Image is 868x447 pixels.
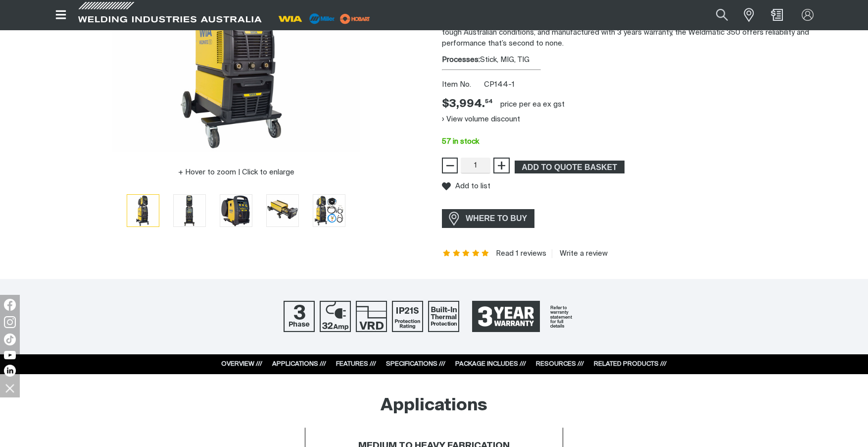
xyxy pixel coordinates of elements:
[515,161,625,173] button: Add Weldmatic 350 to the shopping cart
[267,195,298,226] img: Weldmatic 350
[320,301,351,332] img: 32 Amp Supply Plug
[543,100,565,110] div: ex gst
[386,361,445,367] a: SPECIFICATIONS ///
[172,167,300,178] button: Hover to zoom | Click to enlarge
[1,380,18,396] img: hide socials
[4,351,16,359] img: YouTube
[272,361,326,367] a: APPLICATIONS ///
[220,195,252,226] img: Weldmatic 350
[442,97,493,112] div: Price
[392,301,423,332] img: IP21S Protection Rating
[4,299,16,311] img: Facebook
[485,99,493,104] sup: 54
[769,9,785,21] a: Shopping cart (0 product(s))
[445,157,455,174] span: −
[442,209,534,227] a: WHERE TO BUY
[127,195,159,226] img: Weldmatic 350
[337,15,373,22] a: miller
[337,11,373,26] img: miller
[313,195,345,226] img: Weldmatic 350
[464,296,585,337] a: 3 Year Warranty
[536,361,584,367] a: RESOURCES ///
[442,112,520,127] button: View volume discount
[442,55,822,66] div: Stick, MIG, TIG
[4,316,16,328] img: Instagram
[313,194,345,227] button: Go to slide 5
[220,194,252,227] button: Go to slide 3
[497,157,506,174] span: +
[4,334,16,345] img: TikTok
[173,194,206,227] button: Go to slide 2
[594,361,667,367] a: RELATED PRODUCTS ///
[552,249,608,258] a: Write a review
[455,361,526,367] a: PACKAGE INCLUDES ///
[381,395,487,417] h2: Applications
[221,361,262,367] a: OVERVIEW ///
[428,301,459,332] img: Built In Thermal Protection
[127,194,159,227] button: Go to slide 1
[4,365,16,377] img: LinkedIn
[442,79,482,91] span: Item No.
[174,195,205,226] img: Weldmatic 350
[442,138,479,145] span: 57 in stock
[442,250,490,257] span: Rating: 5
[356,301,387,332] img: Voltage Reduction Device
[496,249,546,258] a: Read 1 reviews
[284,301,315,332] img: Three Phase
[705,4,739,26] button: Search products
[692,4,738,26] input: Product name or item number...
[266,194,299,227] button: Go to slide 4
[442,56,480,63] strong: Processes:
[516,161,624,173] span: ADD TO QUOTE BASKET
[442,182,490,191] button: Add to list
[459,211,533,226] span: WHERE TO BUY
[442,97,493,112] span: $3,994.
[455,182,490,190] span: Add to list
[484,81,515,88] span: CP144-1
[500,100,541,110] div: price per EA
[336,361,376,367] a: FEATURES ///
